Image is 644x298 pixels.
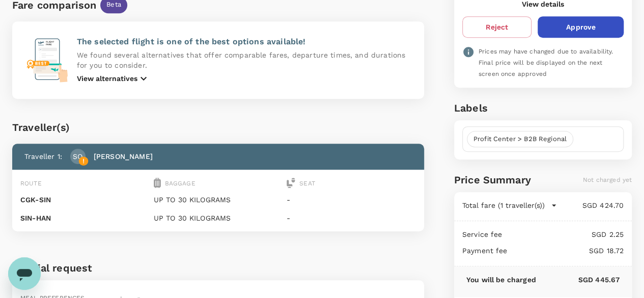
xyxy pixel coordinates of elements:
span: Not charged yet [583,176,632,183]
p: [PERSON_NAME] [94,151,153,161]
p: SIN - HAN [20,213,150,223]
span: Profit Center > B2B Regional [467,134,573,144]
p: Payment fee [462,246,508,256]
p: UP TO 30 KILOGRAMS [154,195,283,205]
h6: Price Summary [454,172,531,188]
p: SGD 445.67 [536,275,620,285]
p: Service fee [462,229,502,239]
img: baggage-icon [154,178,161,188]
p: Traveller 1 : [24,151,62,161]
button: View alternatives [77,72,150,85]
p: Total fare (1 traveller(s)) [462,200,545,210]
p: You will be charged [466,275,536,285]
p: SGD 424.70 [557,200,624,210]
button: Total fare (1 traveller(s)) [462,200,557,210]
p: - [287,195,416,205]
span: Route [20,180,42,187]
p: SGD 18.72 [507,246,624,256]
p: View alternatives [77,73,137,84]
div: Traveller(s) [12,119,424,136]
button: Reject [462,16,532,38]
p: UP TO 30 KILOGRAMS [154,213,283,223]
p: SGD 2.25 [502,229,624,239]
h6: Special request [12,260,424,276]
span: Prices may have changed due to availability. Final price will be displayed on the next screen onc... [479,48,613,77]
img: seat-icon [287,178,295,188]
h6: Labels [454,100,632,116]
span: Seat [299,180,315,187]
p: We found several alternatives that offer comparable fares, departure times, and durations for you... [77,50,412,70]
p: - [287,213,416,223]
iframe: Button to launch messaging window [8,257,41,290]
span: Baggage [165,180,195,187]
button: Approve [538,16,624,38]
p: SO [73,151,82,161]
p: The selected flight is one of the best options available! [77,36,412,48]
p: CGK - SIN [20,195,150,205]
